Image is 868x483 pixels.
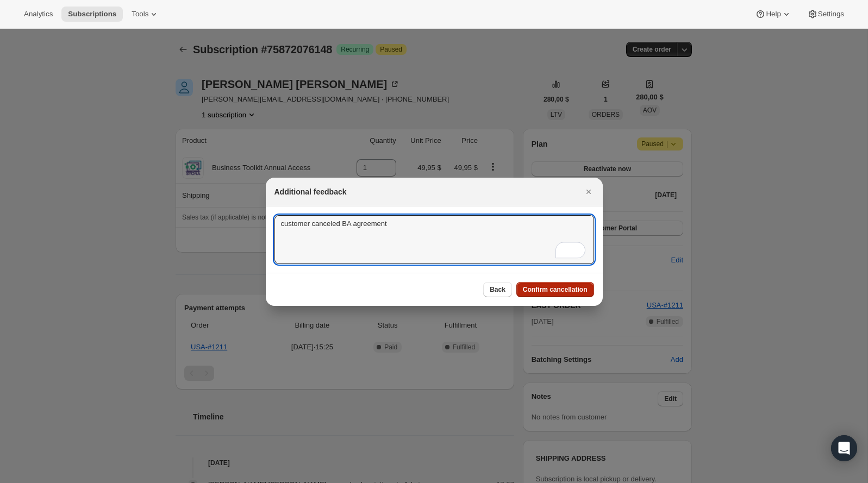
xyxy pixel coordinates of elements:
button: Settings [801,7,851,22]
span: Help [766,10,780,18]
button: Confirm cancellation [516,282,594,297]
span: Subscriptions [68,10,116,18]
div: Open Intercom Messenger [831,435,857,461]
textarea: To enrich screen reader interactions, please activate Accessibility in Grammarly extension settings [274,215,594,264]
span: Tools [132,10,148,18]
span: Back [490,285,505,294]
span: Confirm cancellation [523,285,588,294]
button: Tools [125,7,166,22]
button: Subscriptions [61,7,123,22]
button: Help [748,7,798,22]
span: Settings [818,10,844,18]
button: Cerrar [581,184,596,199]
span: Analytics [24,10,53,18]
button: Back [483,282,512,297]
button: Analytics [17,7,59,22]
h2: Additional feedback [274,186,347,197]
